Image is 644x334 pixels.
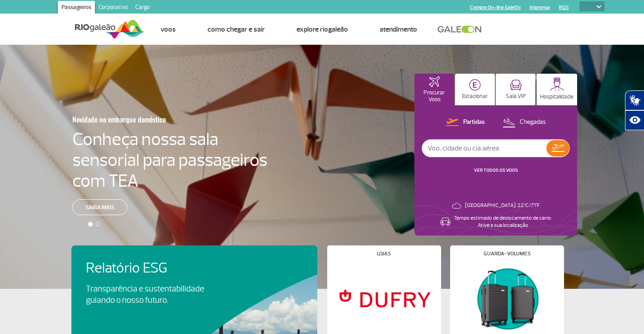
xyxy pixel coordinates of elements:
[58,1,95,15] a: Passageiros
[160,25,176,34] a: Voos
[540,94,573,100] p: Hospitalidade
[463,118,485,127] p: Partidas
[520,118,546,127] p: Chegadas
[422,140,546,157] input: Voo, cidade ou cia aérea
[469,79,481,91] img: carParkingHome.svg
[536,74,577,105] button: Hospitalidade
[207,25,265,34] a: Como chegar e sair
[457,263,556,333] img: Guarda-volumes
[484,251,531,256] h4: Guarda-volumes
[474,167,518,173] a: VER TODOS OS VOOS
[530,5,550,10] a: Imprensa
[471,167,521,174] button: VER TODOS OS VOOS
[72,129,268,191] h4: Conheça nossa sala sensorial para passageiros com TEA
[462,93,488,100] p: Estacionar
[625,90,644,110] button: Abrir tradutor de língua de sinais.
[72,110,223,129] h3: Novidade no embarque doméstico
[470,5,521,10] a: Compra On-line GaleOn
[465,202,540,209] p: [GEOGRAPHIC_DATA]: 22°C/71°F
[86,260,303,306] a: Relatório ESGTransparência e sustentabilidade guiando o nosso futuro.
[429,76,440,87] img: airplaneHomeActive.svg
[86,260,230,277] h4: Relatório ESG
[296,25,348,34] a: Explore RIOgaleão
[380,25,417,34] a: Atendimento
[86,283,214,306] p: Transparência e sustentabilidade guiando o nosso futuro.
[559,5,569,10] a: RQS
[496,74,536,105] button: Sala VIP
[419,89,450,103] p: Procurar Voos
[550,77,564,91] img: hospitality.svg
[510,80,522,91] img: vipRoom.svg
[132,1,153,15] a: Cargo
[625,110,644,130] button: Abrir recursos assistivos.
[443,117,488,128] button: Partidas
[377,251,391,256] h4: Lojas
[500,117,549,128] button: Chegadas
[334,263,433,333] img: Lojas
[72,199,127,215] a: Saiba mais
[414,74,454,105] button: Procurar Voos
[454,215,552,229] p: Tempo estimado de deslocamento de carro: Ative a sua localização
[95,1,132,15] a: Corporativo
[625,90,644,130] div: Plugin de acessibilidade da Hand Talk.
[506,93,526,100] p: Sala VIP
[455,74,495,105] button: Estacionar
